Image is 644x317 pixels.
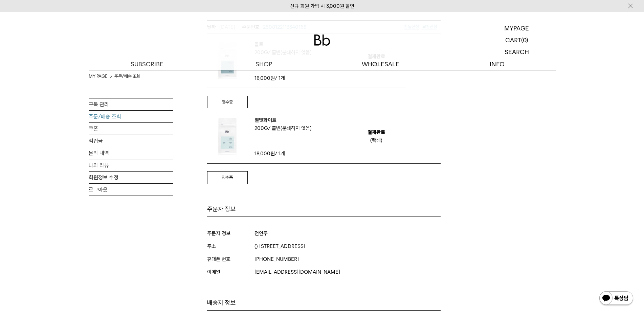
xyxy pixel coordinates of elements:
[505,46,529,58] p: SEARCH
[114,73,140,80] li: 주문/배송 조회
[368,128,385,136] em: 결제완료
[89,73,108,80] a: MY PAGE
[439,58,556,70] p: INFO
[207,96,248,109] a: 영수증
[89,159,173,171] a: 나의 리뷰
[254,230,441,236] td: 전인주
[322,58,439,70] p: WHOLESALE
[89,111,173,122] a: 주문/배송 조회
[599,291,634,307] img: 카카오톡 채널 1:1 채팅 버튼
[89,58,205,70] a: SUBSCRIBE
[254,74,312,82] td: / 1개
[254,269,441,275] td: [EMAIL_ADDRESS][DOMAIN_NAME]
[207,116,248,157] img: 벨벳화이트
[207,299,441,311] h4: 배송지 정보
[207,171,248,184] a: 영수증
[89,123,173,135] a: 쿠폰
[254,151,275,157] strong: 18,000원
[222,175,233,180] span: 영수증
[478,34,556,46] a: CART (0)
[207,230,254,236] th: 주문자 정보
[290,3,354,9] a: 신규 회원 가입 시 3,000원 할인
[205,58,322,70] a: SHOP
[222,99,233,105] span: 영수증
[254,150,285,158] td: / 1개
[370,136,382,144] div: (택배)
[207,205,441,217] h4: 주문자 정보
[254,116,312,124] a: 벨벳화이트
[89,98,173,110] a: 구독 관리
[254,125,270,131] span: 200g
[254,75,275,81] strong: 16,000원
[521,34,528,46] p: (0)
[254,243,441,249] td: () [STREET_ADDRESS]
[89,172,173,183] a: 회원정보 수정
[478,22,556,34] a: MYPAGE
[207,269,254,275] th: 이메일
[89,135,173,147] a: 적립금
[89,147,173,159] a: 문의 내역
[272,125,312,131] span: 홀빈(분쇄하지 않음)
[207,243,254,249] th: 주소
[254,256,441,262] td: [PHONE_NUMBER]
[314,35,330,46] img: 로고
[505,34,521,46] p: CART
[207,256,254,262] th: 휴대폰 번호
[89,184,173,196] a: 로그아웃
[504,22,529,34] p: MYPAGE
